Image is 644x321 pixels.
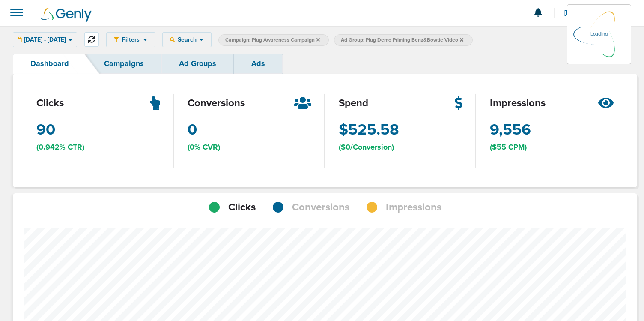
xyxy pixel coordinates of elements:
[228,200,256,215] span: Clicks
[188,142,220,153] span: (0% CVR)
[339,96,368,111] span: spend
[339,119,399,141] span: $525.58
[188,119,197,141] span: 0
[36,142,84,153] span: (0.942% CTR)
[36,119,55,141] span: 90
[339,142,394,153] span: ($0/Conversion)
[292,200,349,215] span: Conversions
[234,54,283,74] a: Ads
[188,96,245,111] span: conversions
[341,36,463,44] span: Ad Group: Plug Demo Priming Benz&Bowtie Video
[386,200,441,215] span: Impressions
[13,54,86,74] a: Dashboard
[490,119,531,141] span: 9,556
[490,142,527,153] span: ($55 CPM)
[161,54,234,74] a: Ad Groups
[590,29,608,39] p: Loading
[36,96,64,111] span: clicks
[41,8,92,22] img: Genly
[225,36,320,44] span: Campaign: Plug Awareness Campaign
[564,10,618,16] span: [PERSON_NAME]
[490,96,546,111] span: impressions
[86,54,161,74] a: Campaigns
